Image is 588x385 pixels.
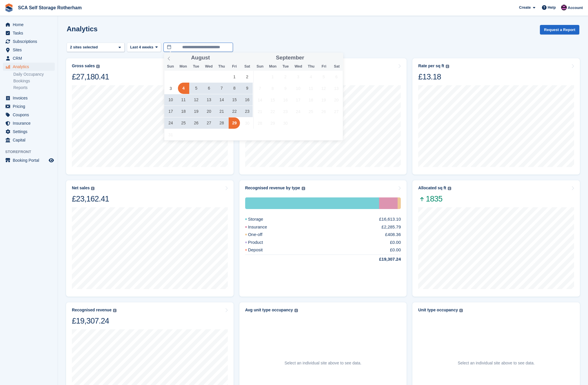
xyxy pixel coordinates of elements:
div: Avg unit type occupancy [245,308,293,313]
div: Storage [245,216,277,223]
img: icon-info-grey-7440780725fd019a000dd9b08b2336e03edf1995a4989e88bcd33f0948082b44.svg [294,309,298,312]
span: Subscriptions [13,37,48,46]
span: September 25, 2025 [305,106,316,117]
span: August 21, 2025 [216,106,227,117]
div: Gross sales [72,63,95,68]
a: menu [3,119,55,127]
span: Thu [215,65,228,68]
span: Pricing [13,102,48,110]
span: Create [519,5,531,10]
span: August 22, 2025 [229,106,240,117]
a: Preview store [48,157,55,164]
span: Capital [13,136,48,144]
span: August 26, 2025 [191,117,202,129]
div: One-off [398,197,401,209]
img: icon-info-grey-7440780725fd019a000dd9b08b2336e03edf1995a4989e88bcd33f0948082b44.svg [459,309,463,312]
span: August 12, 2025 [191,94,202,106]
span: September 1, 2025 [267,71,278,82]
span: September 2, 2025 [280,71,291,82]
img: icon-info-grey-7440780725fd019a000dd9b08b2336e03edf1995a4989e88bcd33f0948082b44.svg [113,309,116,312]
span: August 18, 2025 [178,106,189,117]
a: Daily Occupancy [13,72,55,77]
span: August 10, 2025 [165,94,176,106]
span: Mon [266,65,279,68]
h2: Analytics [67,25,98,33]
span: August 6, 2025 [203,83,215,94]
span: Sun [254,65,266,68]
a: Reports [13,85,55,90]
span: August 14, 2025 [216,94,227,106]
span: Fri [228,65,241,68]
div: £0.00 [390,239,401,246]
div: £23,162.41 [72,194,109,204]
div: Recognised revenue by type [245,186,300,190]
span: September 3, 2025 [292,71,304,82]
a: menu [3,54,55,62]
a: Bookings [13,78,55,84]
button: Request a Report [540,25,579,34]
span: August 7, 2025 [216,83,227,94]
span: August 13, 2025 [203,94,215,106]
img: Dale Chapman [561,5,567,10]
span: August 1, 2025 [229,71,240,82]
span: August 3, 2025 [165,83,176,94]
div: One-off [245,231,276,238]
span: Settings [13,128,48,136]
span: Last 4 weeks [130,44,153,50]
a: menu [3,29,55,37]
span: August [191,55,210,61]
span: September 20, 2025 [331,94,342,106]
span: September 21, 2025 [254,106,266,117]
span: August 29, 2025 [229,117,240,129]
span: September 29, 2025 [267,117,278,129]
span: August 28, 2025 [216,117,227,129]
span: Tue [190,65,202,68]
span: August 4, 2025 [178,83,189,94]
span: Coupons [13,111,48,119]
span: September 26, 2025 [318,106,329,117]
a: menu [3,46,55,54]
a: SCA Self Storage Rotherham [16,3,84,12]
a: menu [3,136,55,144]
span: Help [548,5,556,10]
span: August 16, 2025 [241,94,253,106]
div: Net sales [72,186,90,190]
span: September 30, 2025 [280,117,291,129]
span: August 30, 2025 [241,117,253,129]
span: September 4, 2025 [305,71,316,82]
span: August 2, 2025 [241,71,253,82]
a: menu [3,94,55,102]
div: Unit type occupancy [418,308,458,313]
span: September 27, 2025 [331,106,342,117]
span: September 19, 2025 [318,94,329,106]
a: menu [3,21,55,29]
p: Select an individual site above to see data. [458,360,534,366]
span: August 27, 2025 [203,117,215,129]
div: Insurance [379,197,398,209]
div: Deposit [245,247,277,253]
span: Insurance [13,119,48,127]
span: September 5, 2025 [318,71,329,82]
p: Select an individual site above to see data. [285,360,361,366]
span: Analytics [13,63,48,71]
a: menu [3,128,55,136]
span: 1835 [418,194,451,204]
img: icon-info-grey-7440780725fd019a000dd9b08b2336e03edf1995a4989e88bcd33f0948082b44.svg [91,187,94,190]
span: September 11, 2025 [305,83,316,94]
input: Year [210,55,228,61]
span: August 15, 2025 [229,94,240,106]
span: Invoices [13,94,48,102]
span: September 14, 2025 [254,94,266,106]
span: August 25, 2025 [178,117,189,129]
span: September 17, 2025 [292,94,304,106]
span: September 7, 2025 [254,83,266,94]
span: September 22, 2025 [267,106,278,117]
span: August 9, 2025 [241,83,253,94]
span: Account [568,5,583,11]
span: August 8, 2025 [229,83,240,94]
div: Storage [245,197,379,209]
span: Sites [13,46,48,54]
span: August 20, 2025 [203,106,215,117]
span: Wed [292,65,305,68]
div: Recognised revenue [72,308,112,313]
